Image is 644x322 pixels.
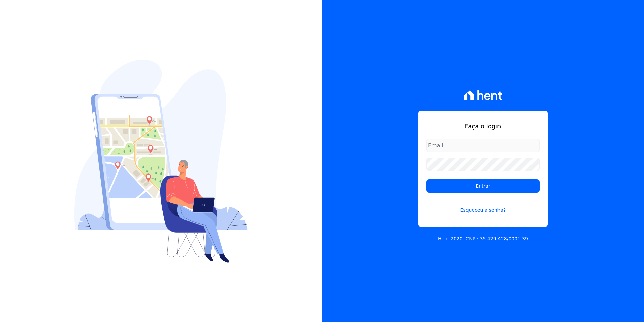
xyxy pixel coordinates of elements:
input: Email [426,139,540,152]
input: Entrar [426,179,540,193]
a: Esqueceu a senha? [426,198,540,214]
p: Hent 2020. CNPJ: 35.429.428/0001-39 [438,235,528,242]
h1: Faça o login [426,122,540,131]
img: Login [74,60,248,263]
